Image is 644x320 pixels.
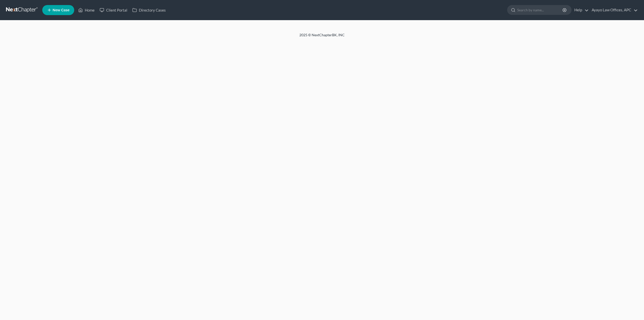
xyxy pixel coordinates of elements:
[97,6,130,15] a: Client Portal
[76,6,97,15] a: Home
[589,6,638,15] a: Ayayo Law Offices, APC
[130,6,168,15] a: Directory Cases
[53,8,69,12] span: New Case
[517,5,563,15] input: Search by name...
[572,6,589,15] a: Help
[179,32,465,42] div: 2025 © NextChapterBK, INC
